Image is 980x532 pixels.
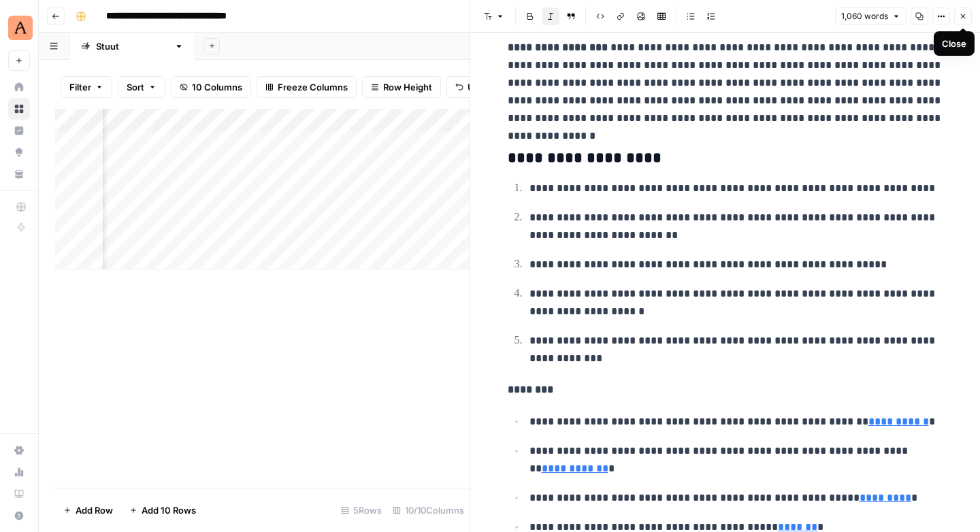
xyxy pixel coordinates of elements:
[127,80,144,94] span: Sort
[69,80,91,94] span: Filter
[8,163,30,185] a: Your Data
[8,11,30,45] button: Workspace: Animalz
[142,503,196,517] span: Add 10 Rows
[8,461,30,483] a: Usage
[8,120,30,142] a: Insights
[8,98,30,120] a: Browse
[942,37,966,50] div: Close
[446,76,500,98] button: Undo
[96,39,169,53] div: [PERSON_NAME]
[835,7,906,25] button: 1,060 words
[69,33,195,60] a: [PERSON_NAME]
[55,499,121,521] button: Add Row
[76,503,113,517] span: Add Row
[8,142,30,163] a: Opportunities
[841,10,888,22] span: 1,060 words
[8,505,30,527] button: Help + Support
[362,76,441,98] button: Row Height
[118,76,165,98] button: Sort
[8,76,30,98] a: Home
[257,76,357,98] button: Freeze Columns
[121,499,204,521] button: Add 10 Rows
[336,499,387,521] div: 5 Rows
[192,80,242,94] span: 10 Columns
[8,16,33,40] img: Animalz Logo
[278,80,348,94] span: Freeze Columns
[61,76,112,98] button: Filter
[383,80,432,94] span: Row Height
[8,483,30,505] a: Learning Hub
[171,76,251,98] button: 10 Columns
[387,499,470,521] div: 10/10 Columns
[8,439,30,461] a: Settings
